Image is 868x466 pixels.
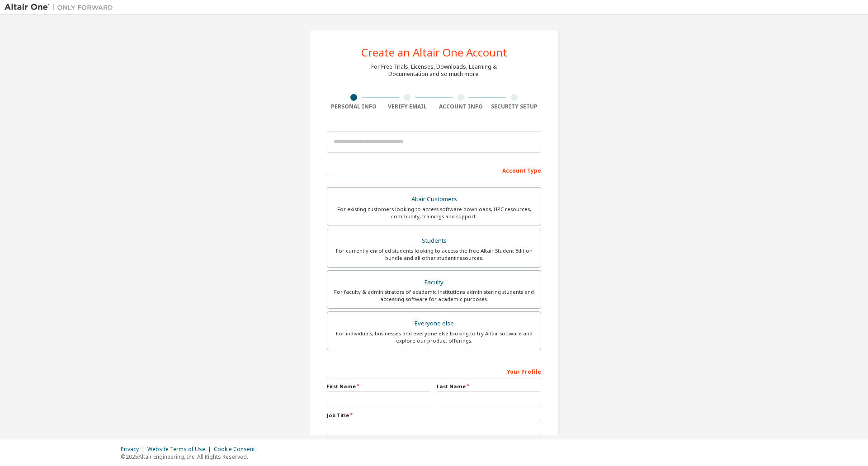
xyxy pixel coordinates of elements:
[333,193,535,206] div: Altair Customers
[333,247,535,262] div: For currently enrolled students looking to access the free Altair Student Edition bundle and all ...
[333,317,535,330] div: Everyone else
[333,276,535,289] div: Faculty
[434,103,488,110] div: Account Info
[333,235,535,247] div: Students
[214,446,260,453] div: Cookie Consent
[371,63,497,78] div: For Free Trials, Licenses, Downloads, Learning & Documentation and so much more.
[327,163,541,177] div: Account Type
[437,383,541,390] label: Last Name
[327,412,541,419] label: Job Title
[333,206,535,220] div: For existing customers looking to access software downloads, HPC resources, community, trainings ...
[333,330,535,344] div: For individuals, businesses and everyone else looking to try Altair software and explore our prod...
[121,446,147,453] div: Privacy
[147,446,214,453] div: Website Terms of Use
[361,47,507,58] div: Create an Altair One Account
[327,364,541,378] div: Your Profile
[333,288,535,303] div: For faculty & administrators of academic institutions administering students and accessing softwa...
[381,103,434,110] div: Verify Email
[488,103,542,110] div: Security Setup
[327,383,431,390] label: First Name
[121,453,260,461] p: © 2025 Altair Engineering, Inc. All Rights Reserved.
[327,103,381,110] div: Personal Info
[5,3,118,12] img: Altair One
